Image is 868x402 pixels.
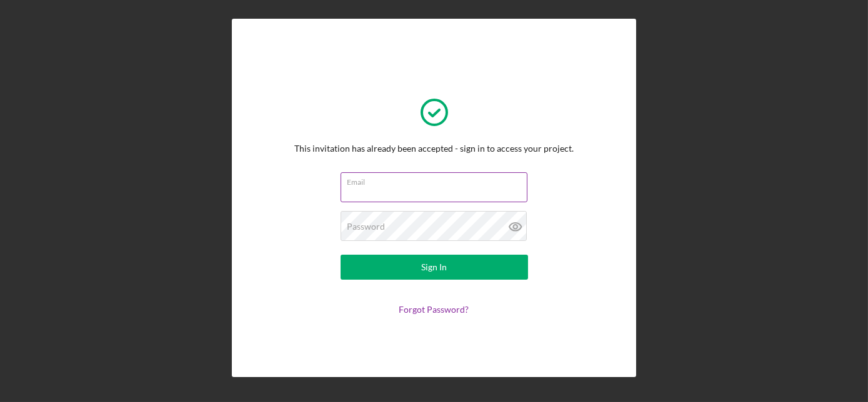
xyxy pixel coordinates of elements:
div: This invitation has already been accepted - sign in to access your project. [294,144,574,154]
label: Email [347,173,527,187]
a: Forgot Password? [399,304,469,315]
div: Sign In [421,255,447,280]
button: Sign In [341,255,528,280]
label: Password [347,222,386,232]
